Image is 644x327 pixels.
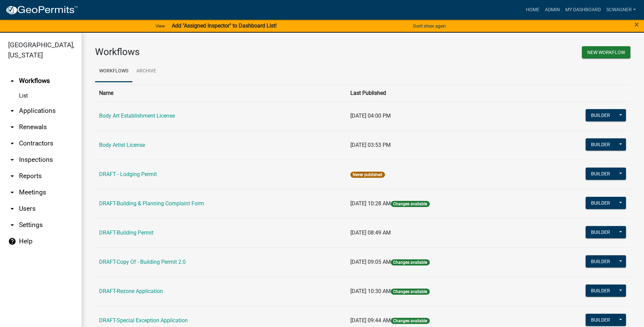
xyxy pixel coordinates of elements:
[99,317,188,324] a: DRAFT-Special Exception Application
[8,77,16,85] i: arrow_drop_up
[391,289,429,295] span: Changes available
[99,142,145,148] a: Body Artist License
[8,123,16,131] i: arrow_drop_down
[99,113,175,119] a: Body Art Establishment License
[350,288,391,294] span: [DATE] 10:30 AM
[586,138,615,151] button: Builder
[391,201,429,207] span: Changes available
[350,259,391,265] span: [DATE] 09:05 AM
[99,171,157,177] a: DRAFT - Lodging Permit
[8,107,16,115] i: arrow_drop_down
[8,205,16,213] i: arrow_drop_down
[350,229,391,236] span: [DATE] 08:49 AM
[586,255,615,268] button: Builder
[346,85,528,101] th: Last Published
[350,113,391,119] span: [DATE] 04:00 PM
[172,22,277,29] strong: Add "Assigned Inspector" to Dashboard List!
[586,314,615,326] button: Builder
[350,317,391,324] span: [DATE] 09:44 AM
[391,259,429,265] span: Changes available
[8,221,16,229] i: arrow_drop_down
[582,46,630,58] button: New Workflow
[99,200,204,207] a: DRAFT-Building & Planning Complaint Form
[391,318,429,324] span: Changes available
[99,259,186,265] a: DRAFT-Copy Of - Building Permit 2.0
[99,288,163,294] a: DRAFT-Rezone Application
[634,20,639,29] span: ×
[350,142,391,148] span: [DATE] 03:53 PM
[586,226,615,238] button: Builder
[586,285,615,297] button: Builder
[153,20,168,32] a: View
[542,3,563,16] a: Admin
[350,172,385,178] span: Never published
[350,200,391,207] span: [DATE] 10:28 AM
[132,61,160,82] a: Archive
[99,229,153,236] a: DRAFT-Building Permit
[95,61,132,82] a: Workflows
[95,85,346,101] th: Name
[410,20,448,32] button: Don't show again
[634,20,639,29] button: Close
[8,156,16,164] i: arrow_drop_down
[8,139,16,148] i: arrow_drop_down
[523,3,542,16] a: Home
[586,168,615,180] button: Builder
[586,109,615,121] button: Builder
[563,3,604,16] a: My Dashboard
[95,46,358,58] h3: Workflows
[8,172,16,180] i: arrow_drop_down
[586,197,615,209] button: Builder
[8,237,16,245] i: help
[604,3,639,16] a: scwagner
[8,188,16,196] i: arrow_drop_down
